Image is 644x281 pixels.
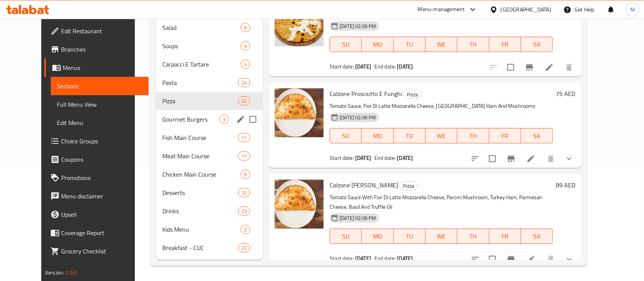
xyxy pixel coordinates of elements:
[330,10,553,20] p: Focaccia Al Formaggio Filled With Fior Di Latte Mozzarella And Gorgonzola Cheese
[397,153,413,163] b: [DATE]
[630,5,635,14] span: M
[355,153,371,163] b: [DATE]
[374,62,396,71] span: End date:
[61,45,143,54] span: Branches
[238,96,250,106] div: items
[63,63,143,72] span: Menus
[400,181,418,190] div: Pizza
[337,214,379,222] span: [DATE] 02:06 PM
[162,78,238,87] div: Pasta
[460,130,486,141] span: TH
[44,22,149,40] a: Edit Restaurant
[365,39,390,50] span: MO
[457,37,489,52] button: TH
[521,229,553,244] button: SA
[400,182,417,190] span: Pizza
[520,58,539,76] button: Branch-specific-item
[429,130,454,141] span: WE
[238,134,250,141] span: 11
[162,96,238,106] span: Pizza
[162,170,241,179] div: Chicken Main Course
[162,151,238,161] span: Meat Main Course
[241,41,250,50] div: items
[426,229,457,244] button: WE
[162,188,238,197] span: Desserts
[362,37,393,52] button: MO
[484,151,500,167] span: Select to update
[545,63,554,72] a: Edit menu item
[241,42,250,50] span: 4
[330,62,354,71] span: Start date:
[44,58,149,77] a: Menus
[524,39,550,50] span: SA
[365,231,390,242] span: MO
[241,171,250,178] span: 6
[489,128,521,143] button: FR
[394,229,426,244] button: TU
[418,5,465,14] div: Menu-management
[397,253,413,263] b: [DATE]
[330,229,362,244] button: SU
[333,231,359,242] span: SU
[330,88,402,99] span: Calzone Prosciutto E Funghi
[44,224,149,242] a: Coverage Report
[219,115,229,124] div: items
[156,92,262,110] div: Pizza22
[44,187,149,205] a: Menu disclaimer
[337,23,379,30] span: [DATE] 02:06 PM
[330,153,354,163] span: Start date:
[241,60,250,69] div: items
[337,114,379,121] span: [DATE] 02:06 PM
[162,115,219,124] span: Gourmet Burgers
[526,154,536,163] a: Edit menu item
[162,23,241,32] span: Salad
[156,184,262,202] div: Desserts10
[162,206,238,216] div: Drinks
[238,153,250,160] span: 11
[489,37,521,52] button: FR
[156,110,262,128] div: Gourmet Burgers3edit
[241,170,250,179] div: items
[61,173,143,182] span: Promotions
[397,39,422,50] span: TU
[44,150,149,169] a: Coupons
[61,228,143,237] span: Coverage Report
[162,41,241,50] span: Soups
[238,151,250,161] div: items
[426,37,457,52] button: WE
[362,229,393,244] button: MO
[397,62,413,71] b: [DATE]
[65,268,77,278] span: 1.0.0
[238,206,250,216] div: items
[365,130,390,141] span: MO
[44,169,149,187] a: Promotions
[61,26,143,36] span: Edit Restaurant
[241,225,250,234] div: items
[502,250,520,268] button: Branch-specific-item
[374,253,396,263] span: End date:
[560,149,578,168] button: show more
[238,189,250,197] span: 10
[61,210,143,219] span: Upsell
[330,193,553,212] p: Tomato Sauce With Fior Di Latte Mozzarella Cheese, Porcini Mushroom, Turkey Ham, Parmesan Cheese,...
[162,60,241,69] span: Carpacci E Tartare
[44,242,149,260] a: Grocery Checklist
[156,165,262,184] div: Chicken Main Course6
[156,73,262,92] div: Pasta24
[466,149,484,168] button: sort-choices
[156,18,262,37] div: Salad6
[457,128,489,143] button: TH
[162,225,241,234] span: Kids Menu
[333,39,359,50] span: SU
[429,39,454,50] span: WE
[460,39,486,50] span: TH
[489,229,521,244] button: FR
[542,250,560,268] button: delete
[57,81,143,91] span: Sections
[524,231,550,242] span: SA
[560,58,578,76] button: delete
[501,5,551,14] div: [GEOGRAPHIC_DATA]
